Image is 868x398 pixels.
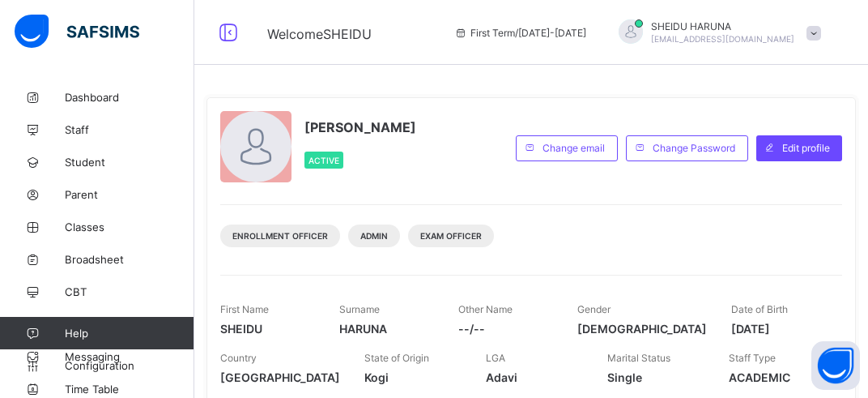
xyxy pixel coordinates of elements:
span: First Name [220,303,269,315]
span: Broadsheet [65,253,194,266]
span: Country [220,352,257,364]
span: Dashboard [65,91,194,104]
span: Other Name [458,303,513,315]
span: Marital Status [607,352,670,364]
span: session/term information [454,27,586,39]
span: LGA [486,352,505,364]
span: Time Table [65,383,194,396]
span: Configuration [65,359,194,372]
button: Open asap [811,341,860,390]
span: Welcome SHEIDU [267,26,372,42]
span: [PERSON_NAME] [304,119,416,135]
span: Surname [339,303,380,315]
span: Change email [542,142,605,154]
span: Parent [65,188,194,201]
span: Staff Type [729,352,776,364]
span: Admin [360,231,388,241]
span: Gender [577,303,611,315]
span: State of Origin [364,352,429,364]
span: Kogi [364,370,462,384]
span: Staff [65,123,194,136]
span: Active [308,156,339,165]
span: CBT [65,285,194,298]
span: HARUNA [339,322,434,336]
span: Single [607,370,704,384]
span: Date of Birth [731,303,788,315]
span: Adavi [486,370,583,384]
span: SHEIDU [220,322,315,336]
span: SHEIDU HARUNA [651,20,794,32]
span: --/-- [458,322,553,336]
span: Edit profile [782,142,830,154]
span: Change Password [653,142,735,154]
span: Help [65,327,194,340]
span: Exam Officer [420,231,482,241]
span: [EMAIL_ADDRESS][DOMAIN_NAME] [651,34,794,44]
span: [DEMOGRAPHIC_DATA] [577,322,707,336]
span: [GEOGRAPHIC_DATA] [220,370,340,384]
span: [DATE] [731,322,826,336]
span: Student [65,156,194,169]
img: safsims [15,15,139,49]
div: SHEIDUHARUNA [602,19,829,46]
span: ACADEMIC [729,370,826,384]
span: Enrollment Officer [232,231,328,241]
span: Classes [65,220,194,233]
